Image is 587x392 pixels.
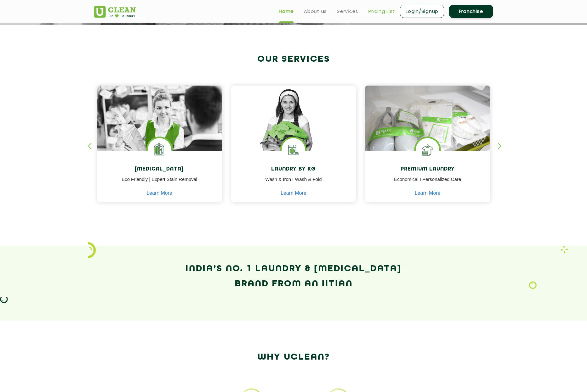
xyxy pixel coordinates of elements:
[279,8,294,15] a: Home
[148,138,171,162] img: Laundry Services near me
[281,190,306,196] a: Learn More
[236,176,351,190] p: Wash & Iron I Wash & Fold
[400,5,444,18] a: Login/Signup
[94,6,136,18] img: UClean Laundry and Dry Cleaning
[337,8,358,15] a: Services
[97,86,222,186] img: Drycleaners near me
[88,242,96,258] img: icon_2.png
[304,8,327,15] a: About us
[102,176,217,190] p: Eco Friendly | Expert Stain Removal
[370,176,485,190] p: Economical I Personalized Care
[102,166,217,172] h4: [MEDICAL_DATA]
[449,5,493,18] a: Franchise
[415,190,441,196] a: Learn More
[236,166,351,172] h4: Laundry by Kg
[282,138,305,162] img: laundry washing machine
[416,138,439,162] img: Shoes Cleaning
[231,86,356,169] img: a girl with laundry basket
[529,281,537,289] img: Laundry
[370,166,485,172] h4: Premium Laundry
[94,54,493,64] h2: Our Services
[368,8,395,15] a: Pricing List
[94,350,493,365] h2: Why Uclean?
[365,86,490,169] img: laundry done shoes and clothes
[146,190,172,196] a: Learn More
[560,246,568,254] img: Laundry wash and iron
[94,261,493,292] h2: India’s No. 1 Laundry & [MEDICAL_DATA] Brand from an IITian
